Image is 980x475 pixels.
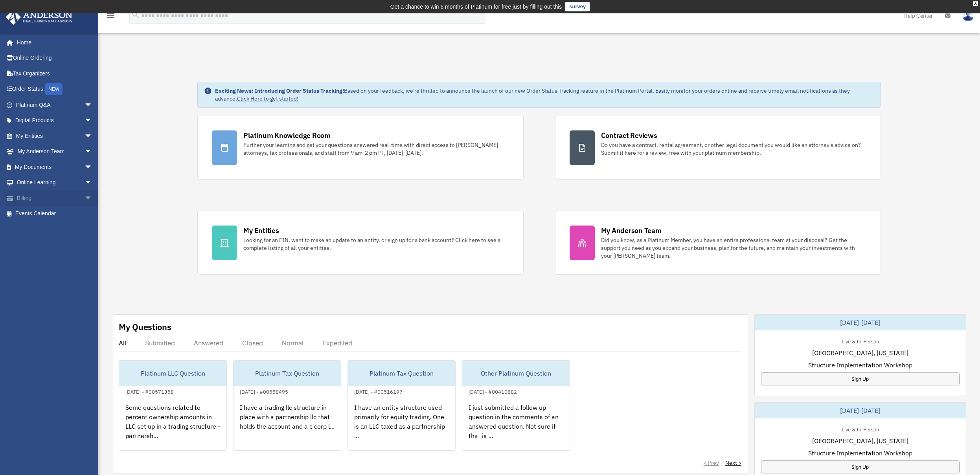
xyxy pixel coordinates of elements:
div: Platinum Tax Question [234,361,341,386]
a: Home [6,35,100,50]
a: Platinum Tax Question[DATE] - #00516197I have an entity structure used primarily for equity tradi... [348,360,456,451]
div: Expedited [322,339,352,347]
a: My Anderson Teamarrow_drop_down [6,144,104,160]
div: close [973,1,978,6]
a: Order StatusNEW [6,81,104,97]
img: Anderson Advisors Platinum Portal [4,9,75,25]
a: Sign Up [761,460,960,473]
a: Platinum Knowledge Room Further your learning and get your questions answered real-time with dire... [197,116,523,180]
span: [GEOGRAPHIC_DATA], [US_STATE] [812,348,908,358]
span: [GEOGRAPHIC_DATA], [US_STATE] [812,436,908,446]
div: Other Platinum Question [462,361,570,386]
div: Normal [282,339,303,347]
div: Answered [194,339,223,347]
div: Do you have a contract, rental agreement, or other legal document you would like an attorney's ad... [601,141,866,157]
a: Other Platinum Question[DATE] - #00410882I just submitted a follow up question in the comments of... [462,360,570,451]
div: Contract Reviews [601,130,657,140]
span: arrow_drop_down [85,128,100,144]
a: Platinum Q&Aarrow_drop_down [6,97,104,113]
div: Live & In-Person [835,425,885,433]
div: Live & In-Person [835,337,885,345]
span: Structure Implementation Workshop [808,448,912,458]
img: User Pic [962,10,974,21]
div: My Anderson Team [601,226,662,235]
a: Events Calendar [6,206,104,222]
div: [DATE]-[DATE] [755,403,966,418]
strong: Exciting News: Introducing Order Status Tracking! [215,87,344,94]
div: Closed [242,339,263,347]
div: [DATE] - #00516197 [348,387,409,395]
a: Tax Organizers [6,66,104,81]
a: My Anderson Team Did you know, as a Platinum Member, you have an entire professional team at your... [555,211,881,275]
a: Platinum Tax Question[DATE] - #00558495I have a trading llc structure in place with a partnership... [233,360,341,451]
a: Platinum LLC Question[DATE] - #00571358Some questions related to percent ownership amounts in LLC... [119,360,227,451]
div: I just submitted a follow up question in the comments of an answered question. Not sure if that i... [462,396,570,458]
a: Billingarrow_drop_down [6,190,104,206]
div: My Questions [119,321,171,333]
div: [DATE]-[DATE] [755,315,966,330]
span: arrow_drop_down [85,159,100,175]
span: arrow_drop_down [85,144,100,160]
i: menu [106,11,116,20]
div: Platinum LLC Question [119,361,226,386]
div: Platinum Knowledge Room [243,130,331,140]
a: Contract Reviews Do you have a contract, rental agreement, or other legal document you would like... [555,116,881,180]
div: Get a chance to win 6 months of Platinum for free just by filling out this [390,2,562,11]
a: Digital Productsarrow_drop_down [6,113,104,128]
a: Next > [725,459,741,467]
div: Platinum Tax Question [348,361,455,386]
div: Submitted [145,339,175,347]
div: Looking for an EIN, want to make an update to an entity, or sign up for a bank account? Click her... [243,236,509,252]
div: All [119,339,126,347]
div: Did you know, as a Platinum Member, you have an entire professional team at your disposal? Get th... [601,236,866,260]
span: Structure Implementation Workshop [808,360,912,370]
div: I have an entity structure used primarily for equity trading. One is an LLC taxed as a partnershi... [348,396,455,458]
div: [DATE] - #00410882 [462,387,523,395]
span: arrow_drop_down [85,113,100,129]
a: My Entities Looking for an EIN, want to make an update to an entity, or sign up for a bank accoun... [197,211,523,275]
a: Click Here to get started! [237,95,298,102]
div: My Entities [243,226,279,235]
a: Online Learningarrow_drop_down [6,175,104,191]
div: Further your learning and get your questions answered real-time with direct access to [PERSON_NAM... [243,141,509,157]
a: My Documentsarrow_drop_down [6,159,104,175]
a: Online Ordering [6,50,104,66]
span: arrow_drop_down [85,97,100,113]
a: menu [106,14,116,20]
a: My Entitiesarrow_drop_down [6,128,104,144]
span: arrow_drop_down [85,190,100,206]
div: [DATE] - #00558495 [234,387,294,395]
div: Based on your feedback, we're thrilled to announce the launch of our new Order Status Tracking fe... [215,87,874,103]
span: arrow_drop_down [85,175,100,191]
div: NEW [45,83,63,95]
a: Sign Up [761,372,960,385]
div: Some questions related to percent ownership amounts in LLC set up in a trading structure - partne... [119,396,226,458]
i: search [131,11,140,19]
div: I have a trading llc structure in place with a partnership llc that holds the account and a c cor... [234,396,341,458]
a: survey [565,2,590,11]
div: [DATE] - #00571358 [119,387,180,395]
